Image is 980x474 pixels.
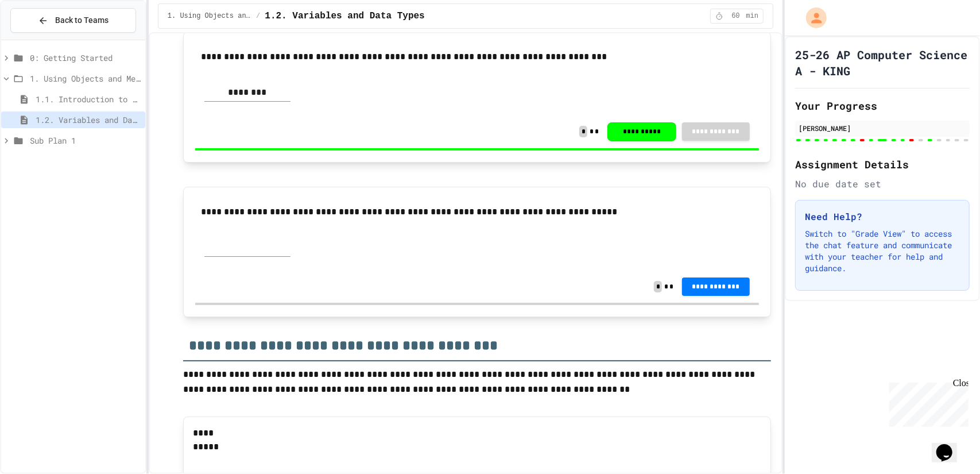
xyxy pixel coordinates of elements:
span: / [256,11,260,21]
span: 1. Using Objects and Methods [30,72,141,84]
p: Switch to "Grade View" to access the chat feature and communicate with your teacher for help and ... [805,228,960,274]
span: Sub Plan 1 [30,134,141,147]
div: [PERSON_NAME] [799,123,966,133]
button: Back to Teams [10,8,136,33]
h2: Assignment Details [795,156,970,172]
span: 1.1. Introduction to Algorithms, Programming, and Compilers [36,93,141,105]
div: My Account [794,5,830,31]
span: 60 [727,11,745,21]
div: Chat with us now!Close [5,5,79,73]
span: 1.2. Variables and Data Types [36,114,141,126]
div: No due date set [795,177,970,191]
h3: Need Help? [805,210,960,223]
span: min [746,11,759,21]
span: Back to Teams [55,14,109,26]
iframe: chat widget [932,428,969,463]
h1: 25-26 AP Computer Science A - KING [795,47,970,79]
h2: Your Progress [795,98,970,114]
span: 1. Using Objects and Methods [168,11,251,21]
span: 0: Getting Started [30,52,141,64]
span: 1.2. Variables and Data Types [265,9,424,23]
iframe: chat widget [885,378,969,427]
